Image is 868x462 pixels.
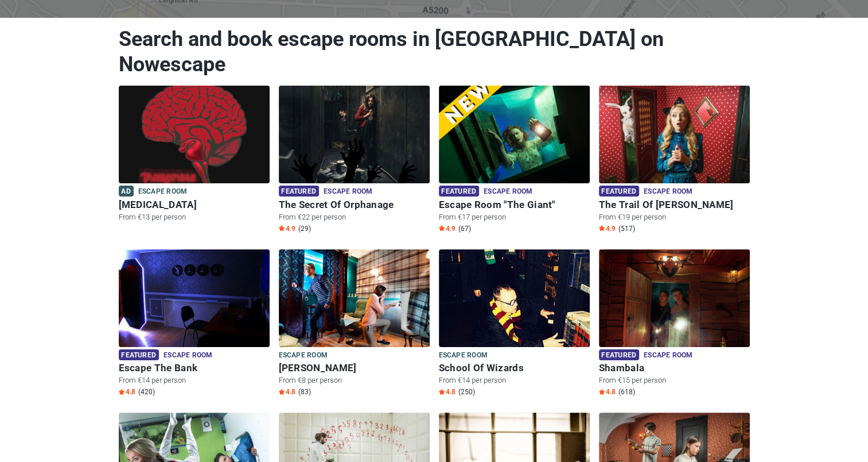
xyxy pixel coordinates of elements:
a: Sherlock Holmes Escape room [PERSON_NAME] From €8 per person Star4.8 (83) [279,249,430,399]
span: Featured [279,186,319,197]
img: Star [119,389,124,395]
img: Star [439,389,445,395]
h6: The Trail Of [PERSON_NAME] [599,199,750,211]
a: Escape The Bank Featured Escape room Escape The Bank From €14 per person Star4.8 (420) [119,249,270,399]
img: The Secret Of Orphanage [279,86,430,183]
span: 4.9 [599,224,616,233]
span: Escape room [644,349,692,362]
img: Escape Room "The Giant" [439,86,590,183]
span: 4.8 [279,387,295,396]
span: Escape room [164,349,212,362]
span: (250) [458,387,475,396]
a: School Of Wizards Escape room School Of Wizards From €14 per person Star4.8 (250) [439,249,590,399]
p: From €19 per person [599,212,750,222]
img: Star [279,389,285,395]
p: From €13 per person [119,212,270,222]
span: Escape room [439,349,488,362]
img: Shambala [599,249,750,347]
h6: School Of Wizards [439,362,590,374]
h6: The Secret Of Orphanage [279,199,430,211]
span: (618) [618,387,635,396]
p: From €17 per person [439,212,590,222]
span: 4.9 [279,224,295,233]
h6: Escape Room "The Giant" [439,199,590,211]
h6: Escape The Bank [119,362,270,374]
p: From €15 per person [599,375,750,386]
span: (420) [138,387,155,396]
span: 4.8 [599,387,616,396]
img: School Of Wizards [439,249,590,347]
p: From €14 per person [119,375,270,386]
span: 4.8 [439,387,456,396]
h6: [PERSON_NAME] [279,362,430,374]
span: Featured [599,186,639,197]
img: Star [599,225,605,231]
span: Featured [439,186,479,197]
a: Paranoia Ad Escape room [MEDICAL_DATA] From €13 per person [119,86,270,225]
p: From €14 per person [439,375,590,386]
span: (29) [298,224,311,233]
a: The Secret Of Orphanage Featured Escape room The Secret Of Orphanage From €22 per person Star4.9 ... [279,86,430,236]
a: Escape Room "The Giant" Featured Escape room Escape Room "The Giant" From €17 per person Star4.9 ... [439,86,590,236]
span: (83) [298,387,311,396]
a: The Trail Of Alice Featured Escape room The Trail Of [PERSON_NAME] From €19 per person Star4.9 (517) [599,86,750,236]
p: From €22 per person [279,212,430,222]
span: Escape room [484,186,532,198]
span: Featured [599,349,639,360]
span: Escape room [138,186,187,198]
span: (67) [458,224,471,233]
span: 4.9 [439,224,456,233]
img: Star [439,225,445,231]
a: Shambala Featured Escape room Shambala From €15 per person Star4.8 (618) [599,249,750,399]
img: Star [599,389,605,395]
span: Ad [119,186,134,197]
img: Paranoia [119,86,270,183]
img: The Trail Of Alice [599,86,750,183]
img: Star [279,225,285,231]
h6: [MEDICAL_DATA] [119,199,270,211]
span: Escape room [279,349,328,362]
span: Escape room [644,186,692,198]
h6: Shambala [599,362,750,374]
img: Sherlock Holmes [279,249,430,347]
img: Escape The Bank [119,249,270,347]
span: Escape room [324,186,372,198]
span: 4.8 [119,387,135,396]
h1: Search and book escape rooms in [GEOGRAPHIC_DATA] on Nowescape [119,26,750,77]
p: From €8 per person [279,375,430,386]
span: (517) [618,224,635,233]
span: Featured [119,349,159,360]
